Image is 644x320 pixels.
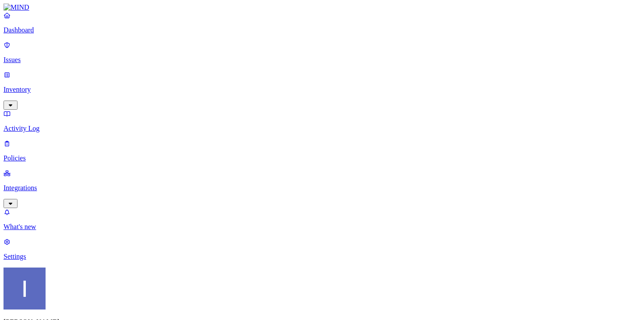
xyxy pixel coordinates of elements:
[4,125,640,132] p: Activity Log
[4,184,640,192] p: Integrations
[4,26,640,34] p: Dashboard
[4,110,640,132] a: Activity Log
[4,71,640,108] a: Inventory
[4,3,640,11] a: MIND
[4,169,640,207] a: Integrations
[4,208,640,231] a: What's new
[4,223,640,231] p: What's new
[4,41,640,64] a: Issues
[4,154,640,162] p: Policies
[4,3,29,11] img: MIND
[4,238,640,261] a: Settings
[4,56,640,64] p: Issues
[4,253,640,261] p: Settings
[4,139,640,162] a: Policies
[4,268,46,310] img: Itai Schwartz
[4,86,640,94] p: Inventory
[4,11,640,34] a: Dashboard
